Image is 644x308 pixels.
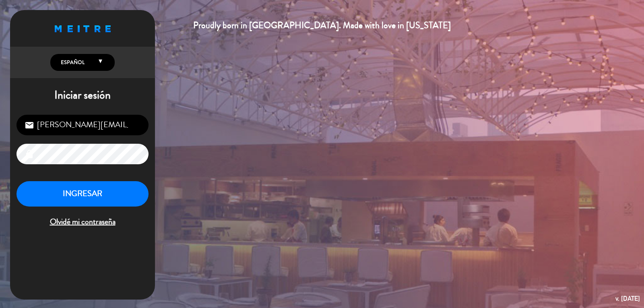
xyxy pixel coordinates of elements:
div: v. [DATE] [615,293,640,304]
i: email [25,120,34,130]
button: INGRESAR [17,181,149,207]
i: lock [25,149,34,159]
span: Español [59,58,85,66]
input: Correo Electrónico [17,115,149,135]
span: Olvidé mi contraseña [17,215,149,229]
h1: Iniciar sesión [10,89,155,102]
